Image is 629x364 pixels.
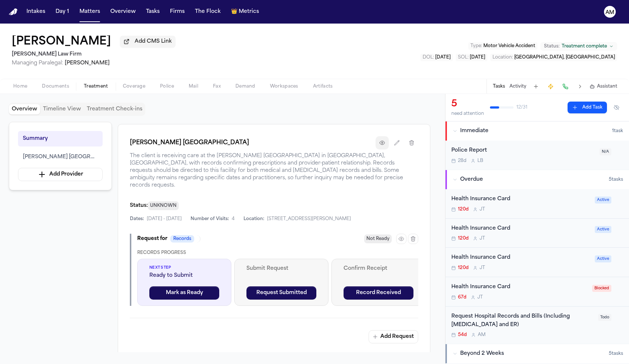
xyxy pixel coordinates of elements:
[540,42,617,51] button: Change status from Treatment complete
[267,216,351,222] span: [STREET_ADDRESS][PERSON_NAME]
[458,55,469,60] span: SOL :
[458,158,466,164] span: 28d
[40,104,84,114] button: Timeline View
[130,138,249,147] h1: [PERSON_NAME] [GEOGRAPHIC_DATA]
[130,203,148,208] span: Status:
[53,5,72,18] button: Day 1
[468,42,537,50] button: Edit Type: Motor Vehicle Accident
[149,272,219,279] span: Ready to Submit
[597,84,617,89] span: Assistant
[458,265,469,271] span: 120d
[451,111,484,117] div: need attention
[493,84,505,89] button: Tasks
[143,5,163,18] button: Tasks
[435,55,451,60] span: [DATE]
[470,44,482,48] span: Type :
[364,234,392,243] span: Not Ready
[451,146,595,155] div: Police Report
[490,54,617,61] button: Edit Location: Fort Worth, TX
[509,84,526,89] button: Activity
[77,5,103,18] button: Matters
[493,55,513,60] span: Location :
[458,236,469,241] span: 120d
[369,330,418,343] button: Add Request
[600,148,611,155] span: N/A
[84,84,108,89] span: Treatment
[560,81,571,92] button: Make a Call
[456,54,487,61] button: Edit SOL: 2027-03-18
[598,314,611,321] span: Todo
[13,84,27,89] span: Home
[12,60,63,66] span: Managing Paralegal:
[420,54,453,61] button: Edit DOL: 2025-03-18
[546,81,556,92] button: Create Immediate Task
[451,195,590,204] div: Health Insurance Card
[167,5,188,18] button: Firms
[344,265,413,272] span: Confirm Receipt
[445,344,629,363] button: Beyond 2 Weeks5tasks
[451,312,594,329] div: Request Hospital Records and Bills (Including [MEDICAL_DATA] and ER)
[42,84,69,89] span: Documents
[544,43,559,49] span: Status:
[445,219,629,248] div: Open task: Health Insurance Card
[562,43,607,49] span: Treatment complete
[458,206,469,212] span: 120d
[120,36,175,47] button: Add CMS Link
[147,216,182,222] span: [DATE] - [DATE]
[130,152,418,189] span: The client is receiving care at the [PERSON_NAME] [GEOGRAPHIC_DATA] in [GEOGRAPHIC_DATA], [GEOGRA...
[270,84,298,89] span: Workspaces
[478,332,486,338] span: A M
[460,350,504,357] span: Beyond 2 Weeks
[480,206,485,212] span: J T
[480,265,485,271] span: J T
[451,254,590,262] div: Health Insurance Card
[590,84,617,89] button: Assistant
[123,84,145,89] span: Coverage
[130,216,144,222] span: Dates:
[149,286,219,300] button: Mark as Ready
[344,286,413,300] button: Record Received
[423,55,434,60] span: DOL :
[451,98,484,110] div: 5
[609,177,623,183] span: 5 task s
[148,201,179,210] span: UNKNOWN
[246,286,316,300] button: Request Submitted
[137,235,167,243] span: Request for
[12,50,175,59] h2: [PERSON_NAME] Law Firm
[445,277,629,307] div: Open task: Health Insurance Card
[451,283,588,291] div: Health Insurance Card
[313,84,333,89] span: Artifacts
[480,236,485,241] span: J T
[531,81,541,92] button: Add Task
[232,216,235,222] span: 4
[12,35,111,49] button: Edit matter name
[235,84,255,89] span: Demand
[445,121,629,141] button: Immediate1task
[65,60,110,66] span: [PERSON_NAME]
[160,84,174,89] span: Police
[9,8,18,15] a: Home
[483,44,535,48] span: Motor Vehicle Accident
[18,131,103,146] button: Summary
[470,55,485,60] span: [DATE]
[458,294,466,300] span: 67d
[137,251,186,255] span: Records Progress
[213,84,221,89] span: Fax
[228,5,262,18] button: crownMetrics
[458,332,467,338] span: 54d
[445,307,629,344] div: Open task: Request Hospital Records and Bills (Including Radiology and ER)
[595,197,611,204] span: Active
[170,235,194,243] span: Records
[445,170,629,189] button: Overdue5tasks
[107,5,139,18] button: Overview
[24,5,48,18] button: Intakes
[84,104,145,114] button: Treatment Check-ins
[12,35,111,49] h1: [PERSON_NAME]
[477,294,483,300] span: J T
[451,225,590,233] div: Health Insurance Card
[610,102,623,113] button: Hide completed tasks (⌘⇧H)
